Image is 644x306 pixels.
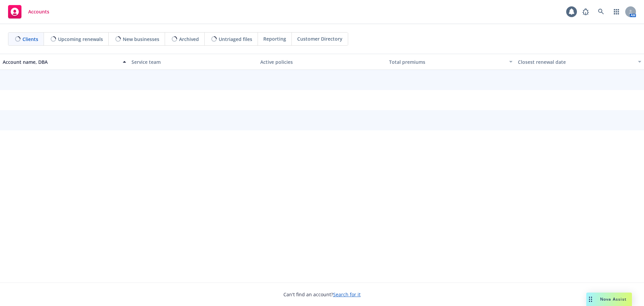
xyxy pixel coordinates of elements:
span: New businesses [123,36,159,43]
span: Untriaged files [219,36,252,43]
div: Closest renewal date [518,58,634,65]
button: Closest renewal date [515,54,644,70]
span: Archived [179,36,199,43]
a: Search [594,5,608,18]
a: Accounts [5,2,52,21]
span: Upcoming renewals [58,36,103,43]
div: Service team [131,58,255,65]
div: Active policies [260,58,384,65]
button: Nova Assist [586,293,632,306]
button: Active policies [258,54,386,70]
span: Clients [22,36,38,43]
div: Total premiums [389,58,505,65]
span: Customer Directory [297,35,342,42]
span: Nova Assist [600,296,627,302]
span: Can't find an account? [283,291,361,298]
div: Drag to move [586,293,595,306]
span: Reporting [263,35,286,42]
button: Service team [129,54,258,70]
a: Search for it [333,291,361,298]
span: Accounts [28,9,49,14]
a: Switch app [610,5,623,18]
div: Account name, DBA [3,58,119,65]
button: Total premiums [386,54,515,70]
a: Report a Bug [579,5,592,18]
